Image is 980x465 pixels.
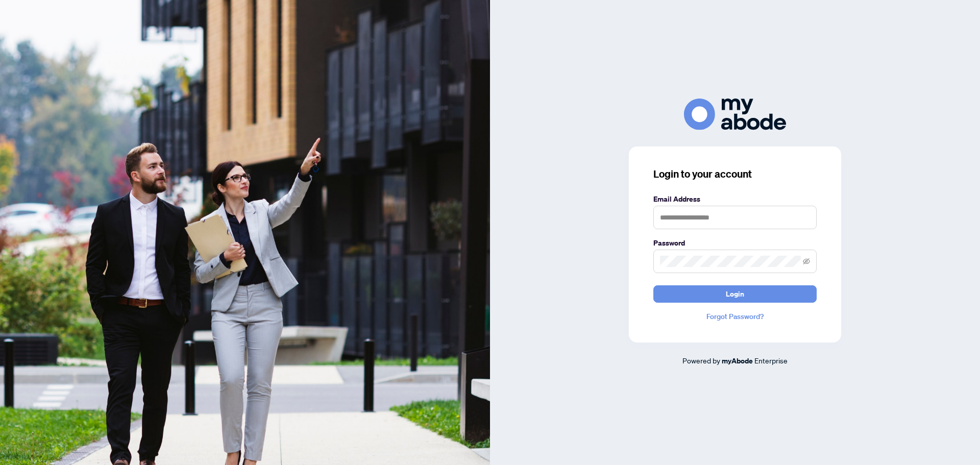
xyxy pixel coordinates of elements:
[722,355,753,366] a: myAbode
[754,356,788,365] span: Enterprise
[682,356,720,365] span: Powered by
[653,311,817,322] a: Forgot Password?
[684,99,786,130] img: ma-logo
[653,167,817,181] h3: Login to your account
[726,286,744,302] span: Login
[653,285,817,303] button: Login
[653,193,817,205] label: Email Address
[653,237,817,249] label: Password
[803,258,810,265] span: eye-invisible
